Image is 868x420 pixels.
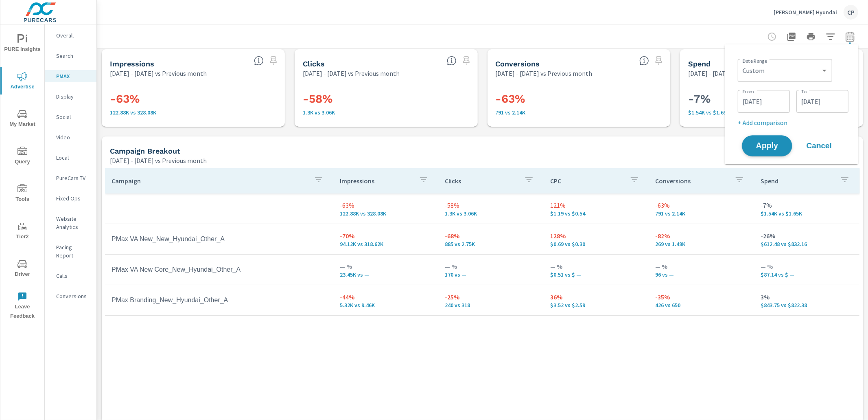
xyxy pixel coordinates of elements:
div: PMAX [45,70,96,82]
div: Conversions [45,290,96,302]
span: Apply [750,142,784,150]
p: 885 vs 2,746 [445,241,537,247]
h5: Impressions [110,59,154,68]
p: 269 vs 1,486 [656,241,748,247]
p: 426 vs 650 [656,302,748,308]
p: $3.52 vs $2.59 [550,302,643,308]
p: — % [445,262,537,271]
p: Local [56,154,90,162]
p: -70% [340,231,432,241]
span: Select a preset date range to save this widget [460,54,473,67]
span: Advertise [3,72,42,92]
div: Search [45,50,96,62]
div: Pacing Report [45,241,96,262]
div: Fixed Ops [45,192,96,205]
p: -7% [761,200,853,210]
h3: -58% [303,92,470,106]
p: $843.75 vs $822.38 [761,302,853,308]
p: 122.88K vs 328.08K [340,210,432,217]
p: [DATE] - [DATE] vs Previous month [496,68,593,78]
p: 1,295 vs 3,064 [303,109,470,116]
p: 1,295 vs 3,064 [445,210,537,217]
span: PURE Insights [3,34,42,54]
p: 36% [550,292,643,302]
p: — % [656,262,748,271]
td: PMax VA New_New_Hyundai_Other_A [105,229,333,249]
p: Pacing Report [56,243,90,259]
div: nav menu [0,24,44,324]
h5: Clicks [303,59,325,68]
p: Conversions [656,177,728,185]
h3: -63% [110,92,277,106]
td: PMax Branding_New_Hyundai_Other_A [105,290,333,310]
p: 122.88K vs 328.08K [110,109,277,116]
button: Select Date Range [842,29,858,45]
button: Cancel [795,136,844,156]
p: -25% [445,292,537,302]
p: 3% [761,292,853,302]
span: Tools [3,184,42,204]
div: CP [844,5,858,20]
p: Campaign [112,177,307,185]
p: 791 vs 2,136 [496,109,662,116]
p: Impressions [340,177,413,185]
p: -63% [656,200,748,210]
span: Select a preset date range to save this widget [267,54,280,67]
p: $87.14 vs $ — [761,271,853,278]
p: -26% [761,231,853,241]
span: Query [3,147,42,167]
p: CPC [550,177,623,185]
p: 791 vs 2,136 [656,210,748,217]
span: The number of times an ad was clicked by a consumer. [447,56,457,66]
p: Display [56,92,90,101]
p: — % [550,262,643,271]
p: $612.48 vs $832.16 [761,241,853,247]
p: 240 vs 318 [445,302,537,308]
p: -58% [445,200,537,210]
button: Apply [742,135,792,156]
p: -44% [340,292,432,302]
p: + Add comparison [738,118,848,128]
div: Social [45,111,96,123]
p: — % [761,262,853,271]
p: -82% [656,231,748,241]
p: [PERSON_NAME] Hyundai [774,9,837,16]
p: — % [340,262,432,271]
p: 23,450 vs — [340,271,432,278]
p: Video [56,133,90,141]
p: 5,316 vs 9,464 [340,302,432,308]
p: Overall [56,31,90,40]
p: $1,543.37 vs $1,654.54 [761,210,853,217]
button: "Export Report to PDF" [783,29,800,45]
div: PureCars TV [45,172,96,184]
p: 128% [550,231,643,241]
p: [DATE] - [DATE] vs Previous month [688,68,785,78]
div: Website Analytics [45,213,96,233]
span: Select a preset date range to save this widget [652,54,665,67]
p: -68% [445,231,537,241]
p: PureCars TV [56,174,90,182]
h5: Spend [688,59,711,68]
div: Overall [45,29,96,42]
p: $1,543 vs $1,655 [688,109,855,116]
button: Print Report [803,29,819,45]
div: Local [45,152,96,164]
span: Leave Feedback [3,292,42,321]
p: 96 vs — [656,271,748,278]
span: My Market [3,109,42,129]
span: Cancel [803,142,835,150]
p: Calls [56,272,90,280]
p: [DATE] - [DATE] vs Previous month [110,68,207,78]
p: 94,117 vs 318,616 [340,241,432,247]
p: Search [56,52,90,60]
td: PMax VA New Core_New_Hyundai_Other_A [105,259,333,280]
div: Video [45,131,96,143]
p: 170 vs — [445,271,537,278]
p: -35% [656,292,748,302]
p: Spend [761,177,833,185]
p: Clicks [445,177,518,185]
span: Tier2 [3,222,42,242]
p: PMAX [56,72,90,80]
p: Fixed Ops [56,194,90,202]
h3: -7% [688,92,855,106]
